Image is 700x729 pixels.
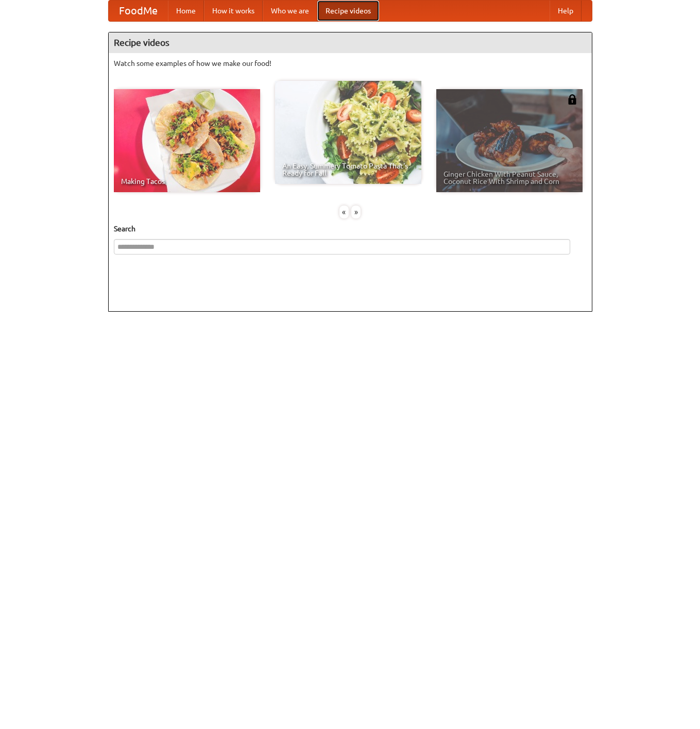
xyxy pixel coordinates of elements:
a: FoodMe [109,1,168,21]
div: « [339,206,349,218]
a: Home [168,1,204,21]
a: How it works [204,1,263,21]
a: Recipe videos [317,1,379,21]
a: An Easy, Summery Tomato Pasta That's Ready for Fall [275,81,421,184]
a: Help [550,1,582,21]
a: Who we are [263,1,317,21]
p: Watch some examples of how we make our food! [114,58,587,69]
span: An Easy, Summery Tomato Pasta That's Ready for Fall [282,162,414,177]
span: Making Tacos [121,178,253,185]
img: 483408.png [567,94,577,105]
h5: Search [114,224,587,234]
h4: Recipe videos [109,32,592,53]
div: » [351,206,361,218]
a: Making Tacos [114,89,260,192]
